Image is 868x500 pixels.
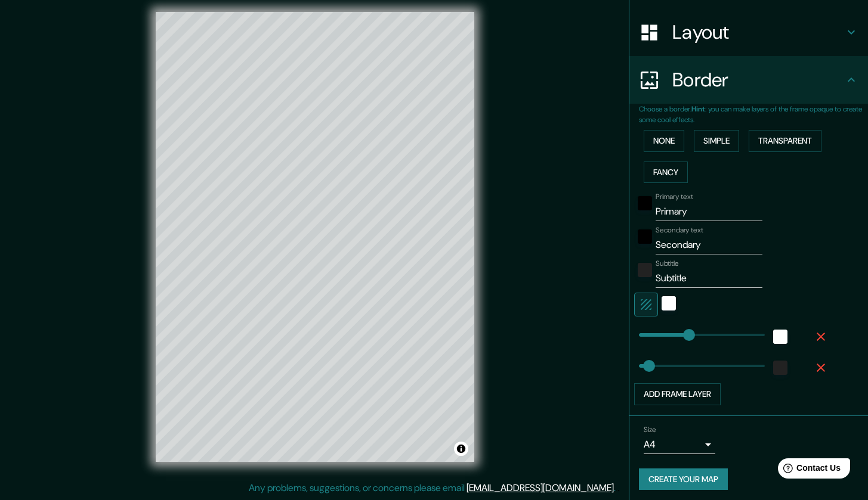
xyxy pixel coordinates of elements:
[638,263,652,277] button: color-222222
[617,481,620,495] div: .
[662,296,676,310] button: white
[616,481,617,495] div: .
[454,442,468,456] button: Toggle attribution
[773,330,787,344] button: white
[644,424,656,434] label: Size
[644,162,688,184] button: Fancy
[629,8,868,56] div: Layout
[773,361,787,375] button: color-222222
[656,259,679,269] label: Subtitle
[656,192,693,202] label: Primary text
[644,130,684,152] button: None
[644,435,715,454] div: A4
[638,229,652,244] button: black
[629,56,868,104] div: Border
[762,454,855,487] iframe: Help widget launcher
[638,196,652,210] button: black
[749,130,821,152] button: Transparent
[639,104,868,125] p: Choose a border. : you can make layers of the frame opaque to create some cool effects.
[639,468,728,490] button: Create your map
[249,481,616,495] p: Any problems, suggestions, or concerns please email .
[672,20,844,44] h4: Layout
[656,225,703,235] label: Secondary text
[691,104,705,114] b: Hint
[634,383,721,405] button: Add frame layer
[672,68,844,92] h4: Border
[467,482,614,494] a: [EMAIL_ADDRESS][DOMAIN_NAME]
[694,130,739,152] button: Simple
